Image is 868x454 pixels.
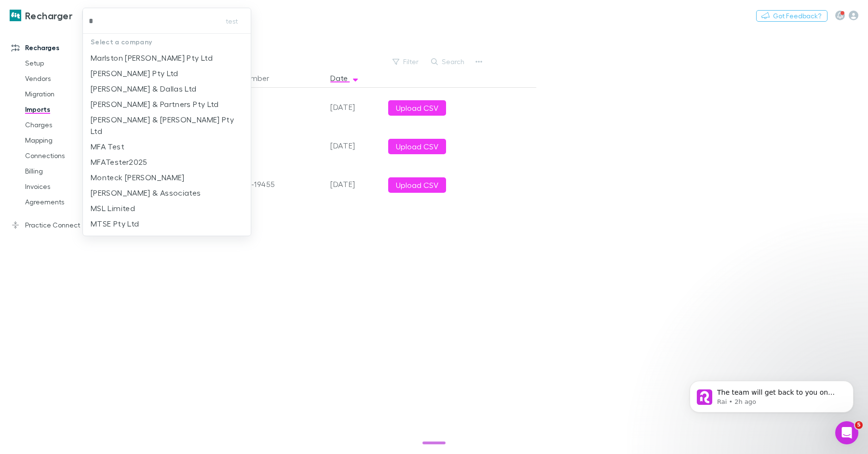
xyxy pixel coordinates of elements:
[216,15,247,27] button: test
[855,421,863,429] span: 5
[91,202,135,214] p: MSL Limited
[226,15,238,27] span: test
[835,421,858,444] iframe: Intercom live chat
[91,67,178,79] p: [PERSON_NAME] Pty Ltd
[91,83,197,94] p: [PERSON_NAME] & Dallas Ltd
[91,218,139,229] p: MTSE Pty Ltd
[91,187,201,199] p: [PERSON_NAME] & Associates
[91,141,124,152] p: MFA Test
[91,114,244,137] p: [PERSON_NAME] & [PERSON_NAME] Pty Ltd
[83,34,251,50] p: Select a company
[91,156,148,168] p: MFATester2025
[91,52,213,64] p: Marlston [PERSON_NAME] Pty Ltd
[675,361,868,428] iframe: Intercom notifications message
[91,98,219,110] p: [PERSON_NAME] & Partners Pty Ltd
[91,172,185,183] p: Monteck [PERSON_NAME]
